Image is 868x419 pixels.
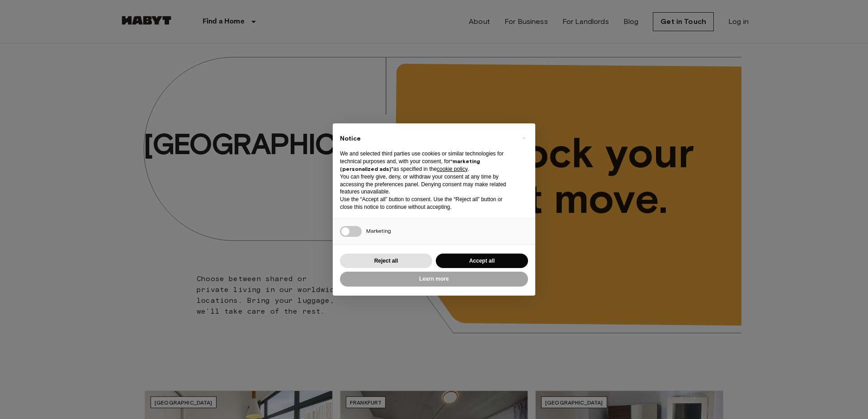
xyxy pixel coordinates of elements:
[366,227,391,234] span: Marketing
[436,254,528,268] button: Accept all
[340,134,514,143] h2: Notice
[340,150,514,173] p: We and selected third parties use cookies or similar technologies for technical purposes and, wit...
[340,254,432,268] button: Reject all
[516,131,531,145] button: Close this notice
[522,132,525,143] span: ×
[340,272,528,287] button: Learn more
[340,158,480,172] strong: “marketing (personalized ads)”
[437,166,467,172] a: cookie policy
[340,173,514,196] p: You can freely give, deny, or withdraw your consent at any time by accessing the preferences pane...
[340,196,514,211] p: Use the “Accept all” button to consent. Use the “Reject all” button or close this notice to conti...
